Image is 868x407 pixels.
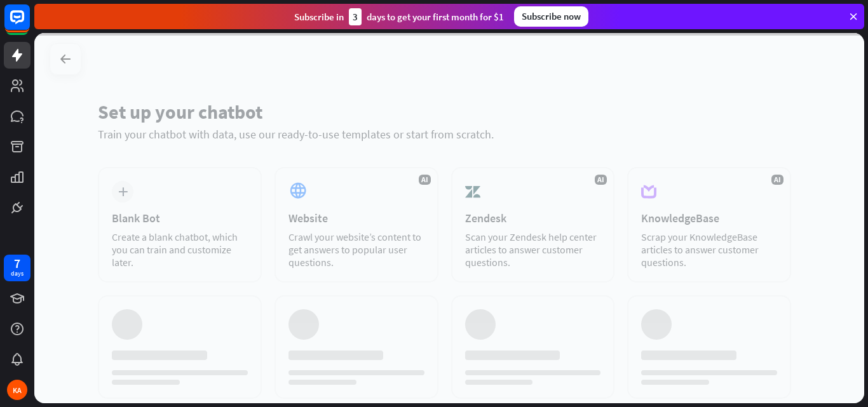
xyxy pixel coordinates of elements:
[294,8,504,25] div: Subscribe in days to get your first month for $1
[14,258,20,269] div: 7
[7,380,27,400] div: KA
[11,269,24,278] div: days
[4,255,31,281] a: 7 days
[349,8,362,25] div: 3
[514,6,588,27] div: Subscribe now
